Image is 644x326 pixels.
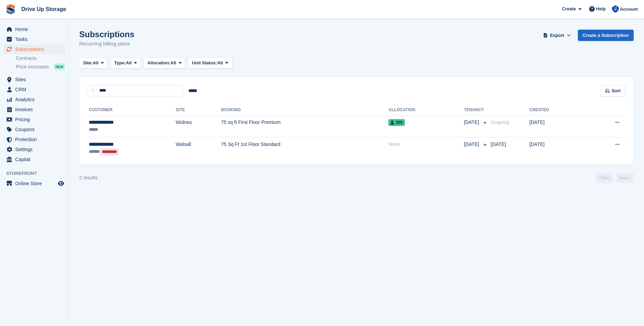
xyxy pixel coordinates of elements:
[114,60,126,66] span: Type:
[79,174,98,181] div: 2 results
[79,40,134,48] p: Recurring billing plans
[188,57,232,69] button: Unit Status: All
[3,125,65,134] a: menu
[3,145,65,154] a: menu
[176,137,221,159] td: Walsall
[594,173,635,183] nav: Page
[16,63,65,71] a: Price increases NEW
[15,34,57,44] span: Tasks
[612,87,621,94] span: Sort
[15,44,57,54] span: Subscriptions
[542,30,572,41] button: Export
[126,60,132,66] span: All
[491,141,506,147] span: [DATE]
[550,32,564,39] span: Export
[3,95,65,104] a: menu
[3,75,65,84] a: menu
[464,119,480,126] span: [DATE]
[3,34,65,44] a: menu
[79,57,108,69] button: Site: All
[217,60,223,66] span: All
[6,4,16,14] img: stora-icon-8386f47178a22dfd0bd8f6a31ec36ba5ce8667c1dd55bd0f319d3a0aa187defe.svg
[221,115,388,137] td: 75 sq ft First Floor Premium
[596,6,606,12] span: Help
[54,63,65,70] div: NEW
[93,60,99,66] span: All
[578,30,634,41] a: Create a Subscription
[171,60,176,66] span: All
[221,137,388,159] td: 75 Sq Ft 1st Floor Standard
[19,3,69,15] a: Drive Up Storage
[15,85,57,94] span: CRM
[529,137,585,159] td: [DATE]
[57,179,65,188] a: Preview store
[388,105,464,116] th: Allocation
[15,179,57,188] span: Online Store
[388,141,464,148] div: None
[192,60,217,66] span: Unit Status:
[176,105,221,116] th: Site
[612,6,619,12] img: Widnes Team
[620,6,638,13] span: Account
[15,115,57,124] span: Pricing
[595,173,613,183] a: Previous
[464,141,480,148] span: [DATE]
[529,105,585,116] th: Created
[3,105,65,114] a: menu
[3,155,65,164] a: menu
[16,64,49,70] span: Price increases
[562,6,576,12] span: Create
[88,105,176,116] th: Customer
[3,24,65,34] a: menu
[3,115,65,124] a: menu
[3,85,65,94] a: menu
[15,105,57,114] span: Invoices
[176,115,221,137] td: Widnes
[15,75,57,84] span: Sites
[147,60,171,66] span: Allocation:
[221,105,388,116] th: Booking
[15,145,57,154] span: Settings
[15,125,57,134] span: Coupons
[16,55,65,62] a: Contracts
[3,179,65,188] a: menu
[83,60,93,66] span: Site:
[6,170,69,177] span: Storefront
[616,173,634,183] a: Next
[529,115,585,137] td: [DATE]
[79,30,134,39] h1: Subscriptions
[15,24,57,34] span: Home
[15,95,57,104] span: Analytics
[3,135,65,144] a: menu
[144,57,186,69] button: Allocation: All
[3,44,65,54] a: menu
[15,135,57,144] span: Protection
[464,105,488,116] th: Tenancy
[388,119,405,126] span: 205
[111,57,141,69] button: Type: All
[491,119,509,125] span: Ongoing
[15,155,57,164] span: Capital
